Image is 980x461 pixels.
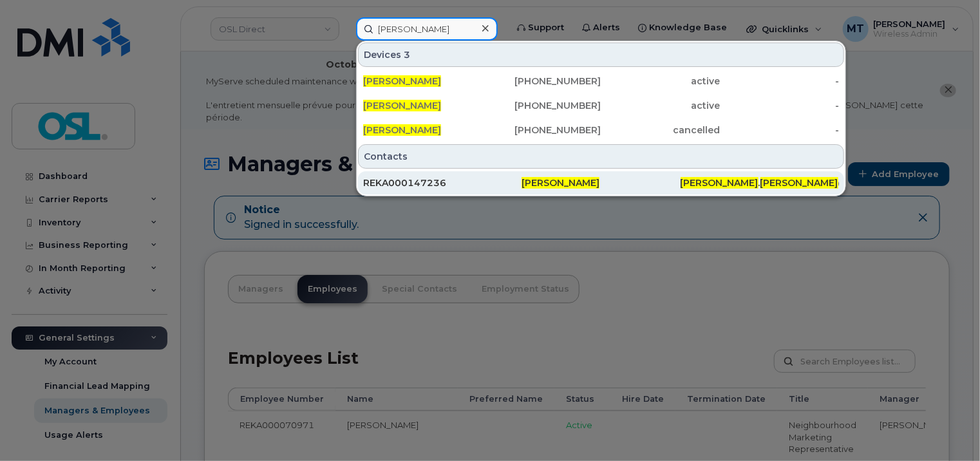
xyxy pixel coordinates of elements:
div: active [601,75,721,88]
span: [PERSON_NAME] [363,75,441,87]
span: [PERSON_NAME] [760,177,838,189]
div: cancelled [601,124,721,136]
div: active [601,99,721,112]
div: Contacts [358,144,844,169]
div: - [720,124,839,136]
a: [PERSON_NAME][PHONE_NUMBER]cancelled- [358,118,844,142]
div: . @[DOMAIN_NAME] [681,176,839,189]
a: [PERSON_NAME][PHONE_NUMBER]active- [358,94,844,117]
div: - [720,75,839,88]
a: REKA000147236[PERSON_NAME][PERSON_NAME].[PERSON_NAME]@[DOMAIN_NAME] [358,171,844,194]
div: [PHONE_NUMBER] [482,75,601,88]
span: [PERSON_NAME] [363,124,441,136]
div: REKA000147236 [363,176,522,189]
span: [PERSON_NAME] [681,177,759,189]
div: [PHONE_NUMBER] [482,99,601,112]
div: [PHONE_NUMBER] [482,124,601,136]
a: [PERSON_NAME][PHONE_NUMBER]active- [358,70,844,93]
div: - [720,99,839,112]
span: [PERSON_NAME] [363,100,441,111]
div: Devices [358,42,844,67]
span: 3 [404,48,410,61]
span: [PERSON_NAME] [522,177,599,189]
